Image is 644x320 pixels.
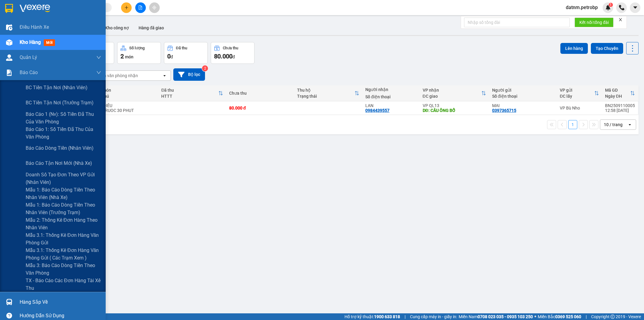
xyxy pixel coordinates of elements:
[420,85,489,101] th: Toggle SortBy
[459,313,533,320] span: Miền Nam
[6,54,12,61] img: warehouse-icon
[579,19,609,26] span: Kết nối tổng đài
[202,65,208,71] sup: 2
[605,94,630,99] div: Ngày ĐH
[602,85,638,101] th: Toggle SortBy
[568,120,577,129] button: 1
[6,313,12,318] span: question-circle
[167,53,171,60] span: 0
[20,54,37,61] span: Quản Lý
[605,5,611,10] img: icon-new-feature
[223,46,238,50] div: Chưa thu
[610,3,612,7] span: 1
[135,2,146,13] button: file-add
[6,299,12,305] img: warehouse-icon
[20,39,41,45] span: Kho hàng
[560,94,594,99] div: ĐC lấy
[20,298,101,307] div: Hàng sắp về
[6,24,12,31] img: warehouse-icon
[591,43,623,54] button: Tạo Chuyến
[95,108,155,113] div: GOI TRUOC 30 PHUT
[605,88,630,93] div: Mã GD
[410,313,457,320] span: Cung cấp máy in - giấy in:
[229,106,291,110] div: 80.000 đ
[538,313,581,320] span: Miền Bắc
[161,88,218,93] div: Đã thu
[232,54,235,59] span: đ
[6,70,12,76] img: solution-icon
[26,159,92,167] span: Báo cáo tận nơi mới (nhà xe)
[297,94,354,99] div: Trạng thái
[492,88,554,93] div: Người gửi
[211,42,255,64] button: Chưa thu80.000đ
[26,126,101,141] span: Báo cáo 1: Số tiền đã thu của văn phòng
[633,5,638,10] span: caret-down
[26,201,101,216] span: Mẫu 1: Báo cáo dòng tiền theo nhân viên (trưởng trạm)
[604,122,623,128] div: 10 / trang
[618,18,623,22] span: close
[423,103,486,108] div: VP QL13
[158,85,226,101] th: Toggle SortBy
[560,106,599,110] div: VP Bù Nho
[138,5,143,10] span: file-add
[365,108,389,113] div: 0984439557
[405,313,405,320] span: |
[162,73,167,78] svg: open
[627,122,632,127] svg: open
[152,5,156,10] span: aim
[605,103,635,108] div: BN2509110005
[134,21,169,35] button: Hàng đã giao
[5,4,13,13] img: logo-vxr
[619,5,624,10] img: phone-icon
[214,53,232,60] span: 80.000
[149,2,160,13] button: aim
[26,144,94,152] span: Báo cáo dòng tiền (nhân viên)
[96,55,101,60] span: down
[44,39,55,46] span: mới
[492,103,554,108] div: MAI
[164,42,208,64] button: Đã thu0đ
[555,314,581,319] strong: 0369 525 060
[492,108,516,113] div: 0397365715
[423,88,481,93] div: VP nhận
[26,216,101,231] span: Mẫu 2: Thống kê đơn hàng theo nhân viên
[129,46,145,50] div: Số lượng
[464,18,570,27] input: Nhập số tổng đài
[26,171,101,186] span: Doanh số tạo đơn theo VP gửi (nhân viên)
[125,54,133,59] span: món
[374,314,400,319] strong: 1900 633 818
[560,43,588,54] button: Lên hàng
[120,53,124,60] span: 2
[365,103,417,108] div: LAN
[161,94,218,99] div: HTTT
[605,108,635,113] div: 12:58 [DATE]
[297,88,354,93] div: Thu hộ
[560,88,594,93] div: VP gửi
[534,315,536,318] span: ⚪️
[478,314,533,319] strong: 0708 023 035 - 0935 103 250
[561,4,603,11] span: datnm.petrobp
[26,247,101,262] span: Mẫu 3.1: Thống kê đơn hàng văn phòng gửi ( các trạm xem )
[96,70,101,75] span: down
[171,54,173,59] span: đ
[117,42,161,64] button: Số lượng2món
[609,3,613,7] sup: 1
[6,39,12,46] img: warehouse-icon
[586,313,587,320] span: |
[26,84,88,91] span: BC tiền tận nơi (nhân viên)
[124,5,129,10] span: plus
[26,231,101,247] span: Mẫu 3.1: Thống kê đơn hàng văn phòng gửi
[173,68,205,81] button: Bộ lọc
[26,99,94,106] span: BC tiền tận nơi (trưởng trạm)
[95,94,155,99] div: Ghi chú
[557,85,602,101] th: Toggle SortBy
[121,2,132,13] button: plus
[229,91,291,96] div: Chưa thu
[365,94,417,99] div: Số điện thoại
[20,23,49,31] span: Điều hành xe
[176,46,187,50] div: Đã thu
[365,87,417,92] div: Người nhận
[610,315,615,319] span: copyright
[423,108,486,113] div: DĐ: CÂU ÔNG BỐ
[96,73,138,79] div: Chọn văn phòng nhận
